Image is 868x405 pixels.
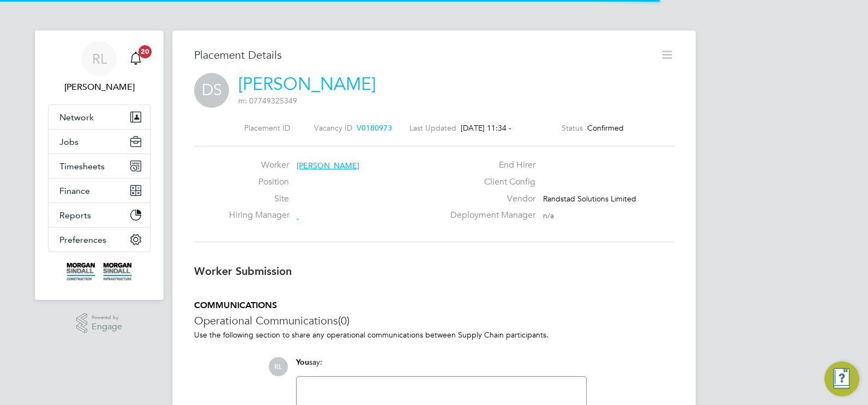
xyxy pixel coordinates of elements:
[357,123,392,133] span: V0180973
[49,179,150,202] button: Finance
[49,203,150,227] button: Reports
[194,314,674,328] h3: Operational Communications
[444,210,535,221] label: Deployment Manager
[409,123,456,133] label: Last Updated
[92,52,107,66] span: RL
[238,96,297,106] span: m: 07749325349
[138,45,152,58] span: 20
[49,130,150,154] button: Jobs
[59,210,91,220] span: Reports
[296,357,587,376] div: say:
[194,48,652,62] h3: Placement Details
[338,314,349,328] span: (0)
[92,322,122,332] span: Engage
[229,176,289,188] label: Position
[125,41,147,76] a: 20
[444,193,535,205] label: Vendor
[824,361,859,396] button: Engage Resource Center
[297,161,359,170] span: [PERSON_NAME]
[49,105,150,129] button: Network
[35,30,164,300] nav: Main navigation
[59,161,105,171] span: Timesheets
[229,159,289,171] label: Worker
[194,73,229,108] span: DS
[48,41,150,94] a: RL[PERSON_NAME]
[59,186,90,196] span: Finance
[296,358,309,367] span: You
[194,300,674,311] h5: COMMUNICATIONS
[543,211,554,220] span: n/a
[587,123,624,133] span: Confirmed
[444,159,535,171] label: End Hirer
[461,123,511,133] span: [DATE] 11:34 -
[562,123,583,133] label: Status
[48,263,150,280] a: Go to home page
[76,313,123,334] a: Powered byEngage
[238,73,376,95] a: [PERSON_NAME]
[444,176,535,188] label: Client Config
[194,330,674,340] p: Use the following section to share any operational communications between Supply Chain participants.
[59,235,106,245] span: Preferences
[269,357,288,376] span: RL
[314,123,352,133] label: Vacancy ID
[59,112,94,122] span: Network
[48,81,150,94] span: Rob Lesbirel
[92,313,122,322] span: Powered by
[59,137,79,147] span: Jobs
[49,228,150,251] button: Preferences
[229,210,289,221] label: Hiring Manager
[244,123,290,133] label: Placement ID
[543,194,636,204] span: Randstad Solutions Limited
[67,263,132,280] img: morgansindall-logo-retina.png
[49,154,150,178] button: Timesheets
[229,193,289,205] label: Site
[194,265,292,278] b: Worker Submission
